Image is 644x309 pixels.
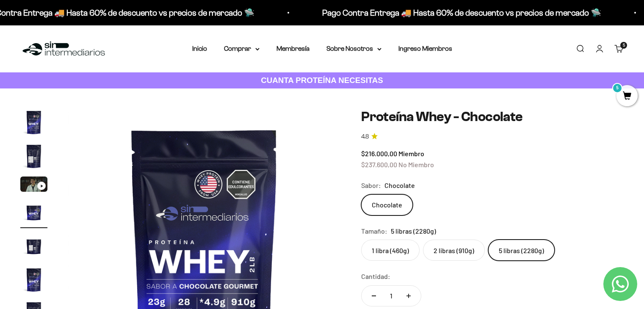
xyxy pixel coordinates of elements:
[192,45,207,52] a: Inicio
[361,180,381,191] legend: Sabor:
[361,226,387,237] legend: Tamaño:
[612,83,622,93] mark: 5
[384,180,415,191] span: Chocolate
[361,149,397,157] span: $216.000,00
[20,266,47,293] img: Proteína Whey - Chocolate
[616,92,638,101] a: 5
[20,232,47,259] img: Proteína Whey - Chocolate
[396,286,421,306] button: Aumentar cantidad
[362,286,386,306] button: Reducir cantidad
[20,143,47,170] img: Proteína Whey - Chocolate
[20,266,47,296] button: Ir al artículo 6
[20,232,47,262] button: Ir al artículo 5
[261,76,383,85] strong: CUANTA PROTEÍNA NECESITAS
[361,160,397,168] span: $237.600,00
[276,45,310,52] a: Membresía
[361,109,522,125] h1: Proteína Whey - Chocolate
[224,43,260,54] summary: Comprar
[20,143,47,172] button: Ir al artículo 2
[398,160,434,168] span: No Miembro
[20,109,47,136] img: Proteína Whey - Chocolate
[20,177,47,194] button: Ir al artículo 3
[361,132,624,141] a: 4.84.8 de 5.0 estrellas
[312,6,591,19] p: Pago Contra Entrega 🚚 Hasta 60% de descuento vs precios de mercado 🛸
[361,132,369,141] span: 4.8
[20,199,47,228] button: Ir al artículo 4
[361,271,390,282] label: Cantidad:
[398,45,452,52] a: Ingreso Miembros
[20,199,47,226] img: Proteína Whey - Chocolate
[391,226,436,237] span: 5 libras (2280g)
[623,43,625,47] span: 5
[326,43,381,54] summary: Sobre Nosotros
[398,149,424,157] span: Miembro
[20,109,47,138] button: Ir al artículo 1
